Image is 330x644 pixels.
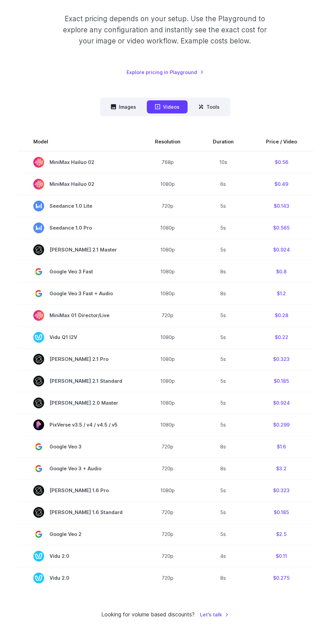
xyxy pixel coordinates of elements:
td: $0.56 [250,151,313,173]
td: 720p [139,195,197,217]
td: 5s [197,479,250,501]
td: $0.143 [250,195,313,217]
td: 5s [197,392,250,414]
span: Google Veo 3 + Audio [33,463,123,474]
a: Let's talk [200,611,229,618]
td: 5s [197,501,250,523]
button: Images [103,100,144,113]
td: 8s [197,457,250,479]
td: 5s [197,414,250,436]
th: Resolution [139,132,197,151]
span: Seedance 1.0 Lite [33,201,123,211]
span: Google Veo 3 [33,441,123,452]
span: Vidu 2.0 [33,551,123,562]
td: 720p [139,545,197,567]
td: $0.323 [250,479,313,501]
td: $1.2 [250,282,313,304]
td: 8s [197,261,250,282]
td: 768p [139,151,197,173]
td: $0.275 [250,567,313,589]
small: Looking for volume based discounts? [101,610,195,619]
td: 720p [139,501,197,523]
span: Seedance 1.0 Pro [33,223,123,233]
span: Google Veo 3 Fast + Audio [33,288,123,299]
td: 1080p [139,282,197,304]
td: 720p [139,523,197,545]
td: $0.323 [250,348,313,370]
td: 5s [197,348,250,370]
td: $0.22 [250,326,313,348]
td: $0.924 [250,392,313,414]
span: [PERSON_NAME] 2.1 Master [33,244,123,255]
button: Tools [190,100,228,113]
td: 1080p [139,261,197,282]
td: 5s [197,326,250,348]
span: PixVerse v3.5 / v4 / v4.5 / v5 [33,419,123,430]
td: 5s [197,523,250,545]
td: 5s [197,304,250,326]
th: Model [17,132,139,151]
td: 1080p [139,173,197,195]
td: 5s [197,195,250,217]
td: $0.565 [250,217,313,239]
td: 720p [139,304,197,326]
td: 1080p [139,414,197,436]
td: 4s [197,545,250,567]
td: 5s [197,217,250,239]
span: Google Veo 3 Fast [33,266,123,277]
td: $0.8 [250,261,313,282]
td: 1080p [139,370,197,392]
a: Explore pricing in Playground [127,68,204,76]
span: Vidu 2.0 [33,573,123,583]
button: Videos [147,100,188,113]
td: $2.5 [250,523,313,545]
td: $0.49 [250,173,313,195]
td: 10s [197,151,250,173]
span: MiniMax 01 Director/Live [33,310,123,321]
td: 720p [139,436,197,457]
td: $0.185 [250,370,313,392]
span: [PERSON_NAME] 1.6 Standard [33,507,123,518]
p: Exact pricing depends on your setup. Use the Playground to explore any configuration and instantl... [55,13,275,47]
span: Vidu Q1 I2V [33,332,123,343]
td: 5s [197,239,250,261]
td: 720p [139,567,197,589]
th: Price / Video [250,132,313,151]
span: [PERSON_NAME] 2.1 Standard [33,376,123,386]
span: [PERSON_NAME] 1.6 Pro [33,485,123,496]
span: [PERSON_NAME] 2.0 Master [33,398,123,408]
td: 1080p [139,217,197,239]
td: $0.185 [250,501,313,523]
td: 1080p [139,326,197,348]
td: 1080p [139,479,197,501]
td: 5s [197,370,250,392]
td: 8s [197,567,250,589]
td: $1.6 [250,436,313,457]
td: 6s [197,173,250,195]
td: 1080p [139,392,197,414]
span: [PERSON_NAME] 2.1 Pro [33,354,123,365]
span: MiniMax Hailuo 02 [33,179,123,190]
span: MiniMax Hailuo 02 [33,157,123,168]
td: $0.299 [250,414,313,436]
td: $3.2 [250,457,313,479]
td: 720p [139,457,197,479]
td: 1080p [139,239,197,261]
td: 1080p [139,348,197,370]
td: $0.11 [250,545,313,567]
td: 8s [197,282,250,304]
th: Duration [197,132,250,151]
td: $0.924 [250,239,313,261]
span: Google Veo 2 [33,529,123,540]
td: 8s [197,436,250,457]
td: $0.28 [250,304,313,326]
